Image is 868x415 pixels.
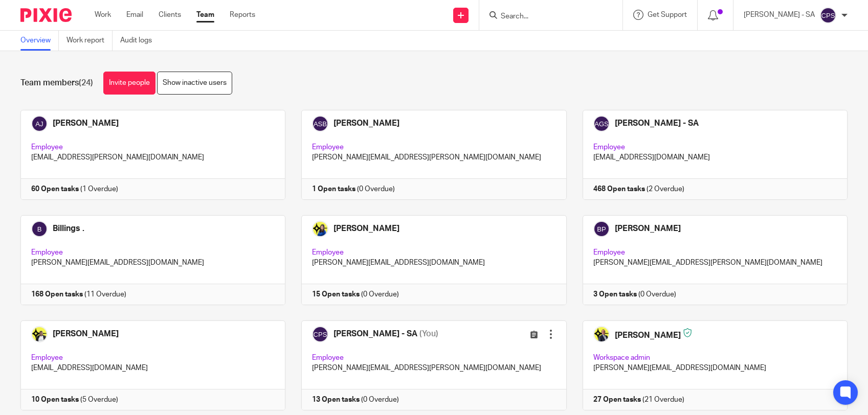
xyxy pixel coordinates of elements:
a: Audit logs [120,31,160,51]
a: Show inactive users [157,72,232,95]
a: Reports [230,10,255,20]
span: (24) [79,79,93,87]
h1: Team members [20,78,93,88]
img: Pixie [20,8,72,22]
a: Overview [20,31,59,51]
span: Get Support [648,11,687,18]
a: Work report [66,31,113,51]
a: Invite people [103,72,155,95]
a: Work [95,10,111,20]
p: [PERSON_NAME] - SA [744,10,815,20]
a: Clients [159,10,181,20]
input: Search [500,12,592,21]
a: Email [126,10,143,20]
a: Team [196,10,214,20]
img: svg%3E [820,7,836,24]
